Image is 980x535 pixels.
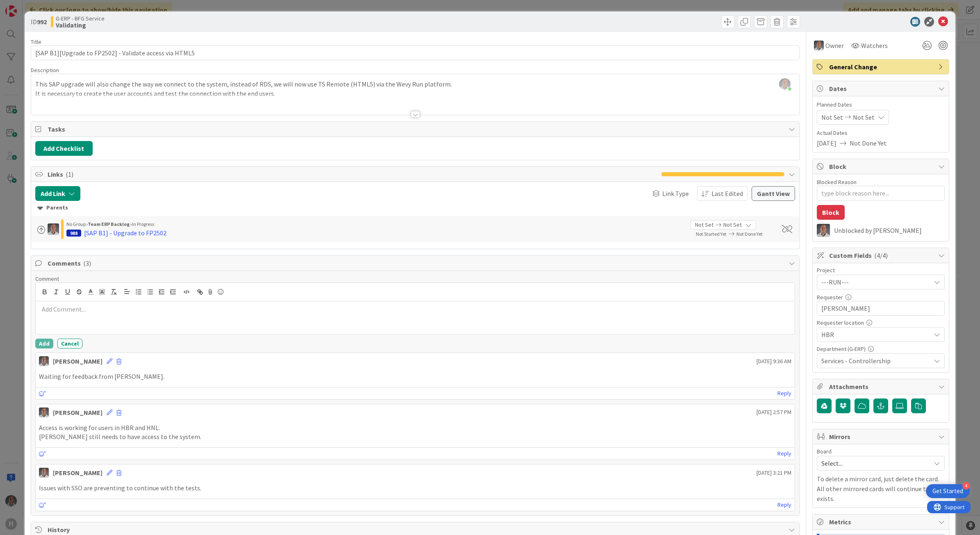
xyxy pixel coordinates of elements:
span: No Group › [66,221,88,227]
p: To delete a mirror card, just delete the card. All other mirrored cards will continue to exists. [817,474,945,503]
span: Not Done Yet [850,138,887,148]
span: [DATE] 3:21 PM [757,469,791,477]
div: Parents [37,203,793,212]
span: Attachments [829,382,934,392]
label: Blocked Reason [817,178,857,186]
div: Department (G-ERP) [817,346,945,352]
span: Support [17,1,37,11]
span: ( 4/4 ) [874,251,888,260]
span: Not Done Yet [736,231,763,237]
span: Last Edited [711,189,743,198]
span: [DATE] [817,138,836,148]
span: Services - Controllership [821,356,930,366]
span: Not Set [853,112,875,122]
button: Add Link [35,186,80,201]
span: ---RUN--- [821,276,926,288]
span: Comment [35,275,59,282]
button: Block [817,205,845,220]
div: Open Get Started checklist, remaining modules: 4 [926,484,970,498]
span: ID [31,17,47,27]
span: In Progress [132,221,154,227]
img: ZpNBD4BARTTTSPmcCHrinQHkN84PXMwn.jpg [779,78,791,90]
div: [SAP B1] - Upgrade to FP2502 [84,228,166,238]
span: Comments [48,258,785,268]
span: Actual Dates [817,129,945,137]
span: Watchers [861,41,888,50]
span: Custom Fields [829,250,934,260]
p: Access is working for users in HBR and HNL. [39,423,792,433]
span: Owner [825,41,844,50]
img: PS [39,408,49,417]
span: Dates [829,84,934,93]
span: HBR [821,329,926,340]
span: Select... [821,458,926,469]
span: History [48,525,785,535]
div: Project [817,267,945,273]
span: Not Set [723,221,742,229]
span: Not Started Yet [696,231,727,237]
span: Tasks [48,124,785,134]
img: PS [814,41,824,50]
label: Title [31,38,41,46]
img: PS [39,468,49,478]
button: Gantt View [752,186,795,201]
span: Not Set [821,112,843,122]
div: [PERSON_NAME] [53,356,103,366]
button: Last Edited [697,186,748,201]
div: Get Started [932,487,963,495]
input: type card name here... [31,46,800,60]
b: 992 [37,18,47,26]
span: General Change [829,62,934,72]
p: Issues with SSO are preventing to continue with the tests. [39,483,792,493]
p: [PERSON_NAME] still needs to have access to the system. [39,432,792,442]
div: [PERSON_NAME] [53,408,103,417]
button: Add [35,339,53,348]
span: Block [829,162,934,171]
span: G-ERP - BFG Service [56,15,105,22]
button: Add Checklist [35,141,93,156]
span: Metrics [829,517,934,527]
span: Mirrors [829,432,934,442]
span: ( 1 ) [66,170,73,178]
span: [DATE] 9:36 AM [757,357,791,366]
div: Unblocked by [PERSON_NAME] [834,227,945,234]
button: Cancel [57,339,82,348]
p: Waiting for feedback from [PERSON_NAME]. [39,372,792,381]
b: Team ERP Backlog › [88,221,132,227]
a: Reply [777,500,791,510]
b: Validating [56,22,105,28]
div: [PERSON_NAME] [53,468,103,478]
span: Board [817,448,832,454]
img: PS [817,224,830,237]
span: Planned Dates [817,100,945,109]
div: 4 [962,482,970,489]
p: This SAP upgrade will also change the way we connect to the system, instead of RDS, we will now u... [35,80,795,89]
div: Requester location [817,320,945,326]
img: PS [39,356,49,366]
a: Reply [777,388,791,398]
span: ( 3 ) [83,259,91,267]
span: Description [31,66,59,74]
div: 988 [66,230,81,237]
img: PS [48,223,59,235]
span: Links [48,169,658,179]
span: [DATE] 2:57 PM [757,408,791,417]
span: Link Type [662,189,689,198]
label: Requester [817,294,843,301]
a: Reply [777,448,791,459]
span: Not Set [695,221,713,229]
p: It is necessary to create the user accounts and test the connection with the end users. [35,89,795,98]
